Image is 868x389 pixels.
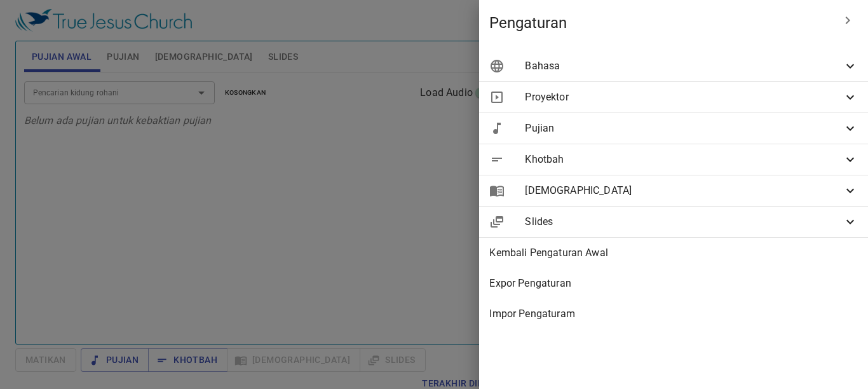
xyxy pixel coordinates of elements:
[479,51,868,81] div: Bahasa
[489,306,858,322] span: Impor Pengaturam
[479,175,868,206] div: [DEMOGRAPHIC_DATA]
[65,25,203,47] div: DEKAT DENGAN
[479,144,868,175] div: Khotbah
[525,152,843,167] span: Khotbah
[479,82,868,113] div: Proyektor
[525,58,843,74] span: Bahasa
[525,90,843,105] span: Proyektor
[479,268,868,299] div: Expor Pengaturan
[525,183,843,198] span: [DEMOGRAPHIC_DATA]
[479,207,868,237] div: Slides
[479,238,868,268] div: Kembali Pengaturan Awal
[489,276,858,291] span: Expor Pengaturan
[479,299,868,329] div: Impor Pengaturam
[525,214,843,229] span: Slides
[479,113,868,144] div: Pujian
[489,245,858,261] span: Kembali Pengaturan Awal
[489,13,832,33] span: Pengaturan
[525,121,843,136] span: Pujian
